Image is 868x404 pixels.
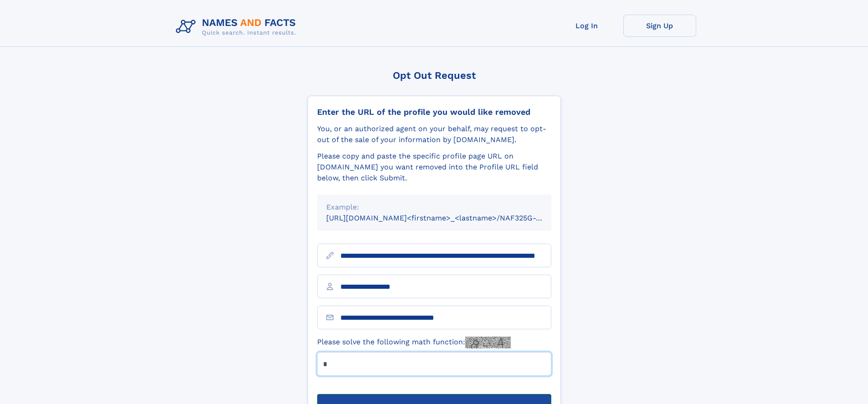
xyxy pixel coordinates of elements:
div: You, or an authorized agent on your behalf, may request to opt-out of the sale of your informatio... [317,123,551,145]
img: Logo Names and Facts [172,15,303,39]
div: Enter the URL of the profile you would like removed [317,107,551,117]
a: Sign Up [623,15,696,37]
div: Opt Out Request [308,70,561,81]
div: Example: [326,202,542,213]
div: Please copy and paste the specific profile page URL on [DOMAIN_NAME] you want removed into the Pr... [317,151,551,184]
a: Log In [550,15,623,37]
small: [URL][DOMAIN_NAME]<firstname>_<lastname>/NAF325G-xxxxxxxx [326,214,569,222]
label: Please solve the following math function: [317,337,511,348]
